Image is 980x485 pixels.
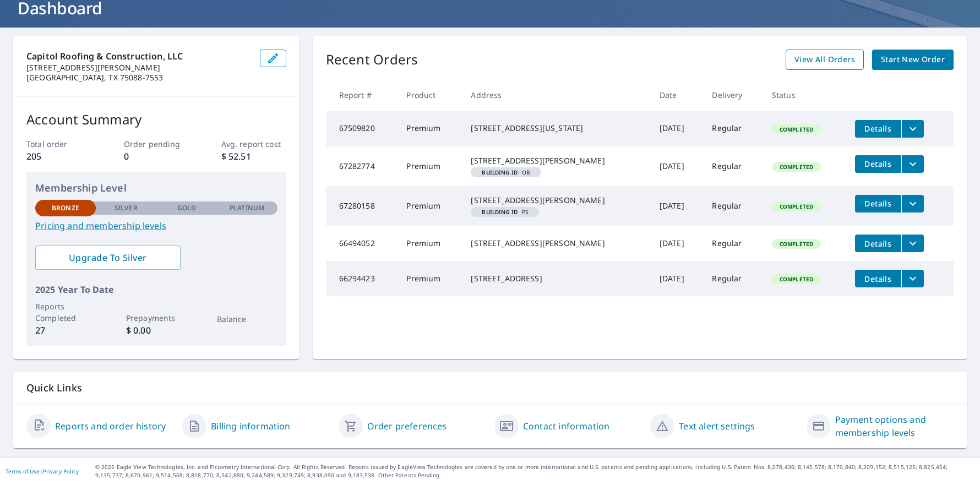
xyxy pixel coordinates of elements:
p: [GEOGRAPHIC_DATA], TX 75088-7553 [26,73,251,83]
span: Completed [773,163,820,171]
td: Regular [703,186,763,226]
p: Reports Completed [35,301,96,324]
p: Platinum [230,203,264,213]
p: Membership Level [35,181,277,195]
td: 66294423 [326,261,398,296]
th: Status [763,79,846,111]
th: Delivery [703,79,763,111]
p: Balance [217,313,277,325]
span: Upgrade To Silver [44,252,172,264]
a: Privacy Policy [43,467,79,475]
td: Premium [398,226,462,261]
button: detailsBtn-66294423 [855,270,901,287]
div: [STREET_ADDRESS] [471,273,641,284]
a: Order preferences [367,419,447,433]
p: $ 52.51 [221,150,286,163]
td: Regular [703,111,763,146]
p: 2025 Year To Date [35,283,277,296]
button: detailsBtn-67282774 [855,155,901,173]
p: Prepayments [126,312,187,324]
p: 205 [26,150,91,163]
a: Pricing and membership levels [35,219,277,232]
button: detailsBtn-67509820 [855,120,901,138]
p: Quick Links [26,381,954,395]
button: detailsBtn-66494052 [855,235,901,252]
td: Regular [703,261,763,296]
span: Start New Order [881,53,945,67]
a: Billing information [211,419,290,433]
th: Report # [326,79,398,111]
th: Address [462,79,650,111]
span: Completed [773,126,820,133]
td: [DATE] [651,261,704,296]
p: 27 [35,324,96,337]
span: Completed [773,203,820,210]
span: OB [475,170,537,175]
span: PS [475,209,535,215]
a: Payment options and membership levels [835,413,954,439]
td: Regular [703,146,763,186]
p: $ 0.00 [126,324,187,337]
button: filesDropdownBtn-67509820 [901,120,924,138]
a: Upgrade To Silver [35,246,181,270]
p: Order pending [124,138,189,150]
td: 66494052 [326,226,398,261]
p: [STREET_ADDRESS][PERSON_NAME] [26,63,251,73]
button: filesDropdownBtn-67280158 [901,195,924,212]
td: 67509820 [326,111,398,146]
a: Text alert settings [679,419,755,433]
span: Details [862,159,895,169]
td: 67282774 [326,146,398,186]
a: Terms of Use [6,467,40,475]
td: Premium [398,186,462,226]
button: filesDropdownBtn-67282774 [901,155,924,173]
p: Recent Orders [326,50,418,70]
span: View All Orders [794,53,855,67]
td: 67280158 [326,186,398,226]
a: Reports and order history [55,419,166,433]
td: Premium [398,261,462,296]
span: Details [862,198,895,209]
p: Gold [177,203,196,213]
button: filesDropdownBtn-66494052 [901,235,924,252]
button: detailsBtn-67280158 [855,195,901,212]
button: filesDropdownBtn-66294423 [901,270,924,287]
div: [STREET_ADDRESS][PERSON_NAME] [471,195,641,206]
p: | [6,468,79,475]
p: Total order [26,138,91,150]
p: Avg. report cost [221,138,286,150]
td: [DATE] [651,146,704,186]
p: Capitol Roofing & Construction, LLC [26,50,251,63]
td: [DATE] [651,111,704,146]
th: Date [651,79,704,111]
p: © 2025 Eagle View Technologies, Inc. and Pictometry International Corp. All Rights Reserved. Repo... [95,463,974,479]
span: Details [862,274,895,284]
span: Details [862,238,895,249]
th: Product [398,79,462,111]
p: Account Summary [26,110,286,129]
div: [STREET_ADDRESS][PERSON_NAME] [471,155,641,166]
div: [STREET_ADDRESS][US_STATE] [471,123,641,134]
em: Building ID [482,209,518,215]
p: Bronze [52,203,79,213]
a: Start New Order [872,50,954,70]
td: Regular [703,226,763,261]
a: View All Orders [786,50,864,70]
span: Completed [773,240,820,248]
span: Completed [773,275,820,283]
td: Premium [398,111,462,146]
p: Silver [115,203,138,213]
td: [DATE] [651,226,704,261]
p: 0 [124,150,189,163]
div: [STREET_ADDRESS][PERSON_NAME] [471,238,641,249]
td: [DATE] [651,186,704,226]
span: Details [862,123,895,134]
td: Premium [398,146,462,186]
em: Building ID [482,170,518,175]
a: Contact information [523,419,609,433]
